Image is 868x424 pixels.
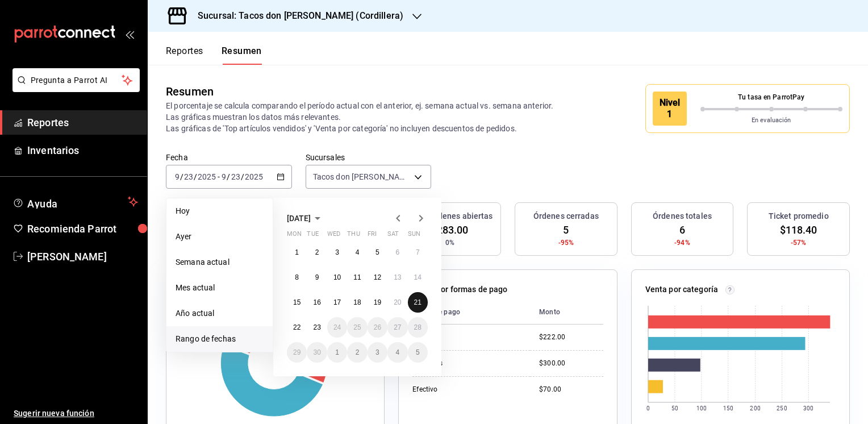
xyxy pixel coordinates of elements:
abbr: September 22, 2025 [293,323,301,331]
abbr: October 4, 2025 [395,348,399,356]
span: / [194,172,197,181]
button: September 6, 2025 [387,242,407,263]
button: September 19, 2025 [368,292,387,313]
span: - [218,172,220,181]
p: Venta por categoría [645,284,719,296]
abbr: September 5, 2025 [375,248,379,256]
abbr: September 10, 2025 [333,273,341,281]
abbr: October 1, 2025 [335,348,339,356]
button: October 5, 2025 [408,342,428,363]
span: / [180,172,183,181]
p: Tu tasa en ParrotPay [700,92,843,102]
abbr: Thursday [347,230,360,242]
span: -57% [791,238,807,248]
span: Año actual [176,307,264,319]
button: October 1, 2025 [327,342,347,363]
button: October 2, 2025 [347,342,367,363]
button: October 3, 2025 [368,342,387,363]
abbr: September 28, 2025 [414,323,422,331]
text: 150 [723,405,733,411]
abbr: September 26, 2025 [374,323,381,331]
button: September 3, 2025 [327,242,347,263]
input: ---- [244,172,264,181]
abbr: September 17, 2025 [333,298,341,306]
abbr: September 25, 2025 [353,323,361,331]
span: 6 [679,222,685,238]
button: September 10, 2025 [327,267,347,288]
button: September 5, 2025 [368,242,387,263]
p: El porcentaje se calcula comparando el período actual con el anterior, ej. semana actual vs. sema... [166,100,565,134]
text: 250 [777,405,787,411]
button: September 29, 2025 [287,342,307,363]
span: Sugerir nueva función [14,408,138,419]
text: 300 [803,405,813,411]
abbr: September 19, 2025 [374,298,381,306]
button: September 2, 2025 [307,242,327,263]
h3: Órdenes totales [653,210,712,222]
abbr: September 1, 2025 [295,248,299,256]
span: Hoy [176,205,264,217]
abbr: September 16, 2025 [313,298,320,306]
span: -94% [674,238,690,248]
abbr: September 30, 2025 [313,348,320,356]
div: $70.00 [539,385,603,394]
a: Pregunta a Parrot AI [8,82,140,94]
button: September 21, 2025 [408,292,428,313]
abbr: September 12, 2025 [374,273,381,281]
button: open_drawer_menu [125,30,134,39]
button: Reportes [166,45,203,65]
div: Resumen [166,83,214,100]
div: $222.00 [539,332,603,342]
span: [PERSON_NAME] [27,249,138,264]
abbr: Saturday [387,230,399,242]
label: Fecha [166,153,292,161]
abbr: September 2, 2025 [315,248,319,256]
abbr: September 3, 2025 [335,248,339,256]
text: 200 [750,405,760,411]
text: 100 [696,405,706,411]
span: $118.40 [780,222,817,238]
abbr: September 24, 2025 [333,323,341,331]
abbr: September 29, 2025 [293,348,301,356]
div: Efectivo [412,385,521,394]
button: Resumen [222,45,262,65]
button: September 23, 2025 [307,317,327,338]
span: / [241,172,244,181]
abbr: September 18, 2025 [353,298,361,306]
button: September 16, 2025 [307,292,327,313]
h3: Sucursal: Tacos don [PERSON_NAME] (Cordillera) [189,9,403,23]
abbr: September 14, 2025 [414,273,422,281]
span: Mes actual [176,282,264,294]
button: September 11, 2025 [347,267,367,288]
abbr: September 9, 2025 [315,273,319,281]
button: September 28, 2025 [408,317,428,338]
abbr: September 8, 2025 [295,273,299,281]
abbr: September 20, 2025 [394,298,401,306]
abbr: Friday [368,230,377,242]
div: navigation tabs [166,45,262,65]
p: En evaluación [700,116,843,126]
button: September 22, 2025 [287,317,307,338]
span: Pregunta a Parrot AI [31,74,122,86]
span: [DATE] [287,214,311,223]
span: Recomienda Parrot [27,221,138,236]
text: 0 [646,405,650,411]
button: September 25, 2025 [347,317,367,338]
abbr: Wednesday [327,230,340,242]
span: Tacos don [PERSON_NAME] ([GEOGRAPHIC_DATA]) [313,171,411,182]
button: September 18, 2025 [347,292,367,313]
button: September 13, 2025 [387,267,407,288]
abbr: October 2, 2025 [356,348,360,356]
span: Semana actual [176,256,264,268]
span: Inventarios [27,143,138,158]
button: September 24, 2025 [327,317,347,338]
abbr: Tuesday [307,230,318,242]
abbr: September 13, 2025 [394,273,401,281]
span: Ayer [176,231,264,243]
button: September 30, 2025 [307,342,327,363]
input: ---- [197,172,216,181]
button: Pregunta a Parrot AI [12,68,140,92]
abbr: Monday [287,230,302,242]
button: September 15, 2025 [287,292,307,313]
div: $300.00 [539,359,603,368]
